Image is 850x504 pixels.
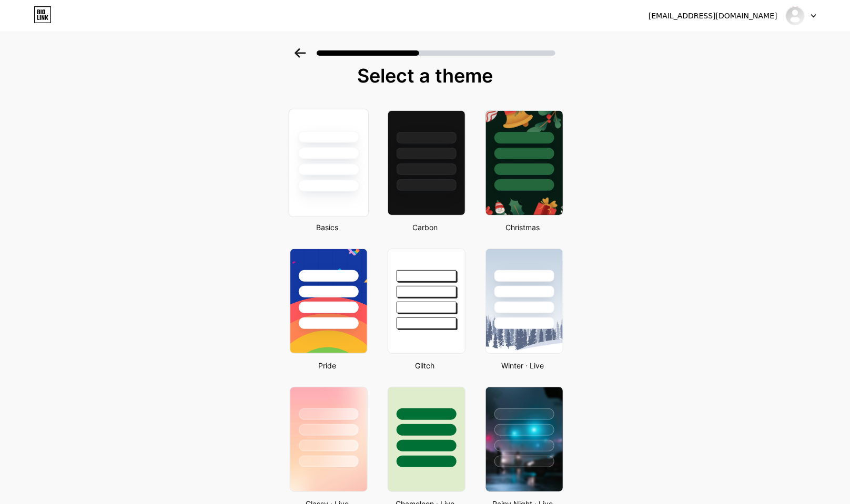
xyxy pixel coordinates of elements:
[287,222,368,233] div: Basics
[482,360,563,371] div: Winter · Live
[384,222,466,233] div: Carbon
[384,360,466,371] div: Glitch
[286,65,564,86] div: Select a theme
[785,6,805,26] img: tgrez
[482,222,563,233] div: Christmas
[649,11,777,22] div: [EMAIL_ADDRESS][DOMAIN_NAME]
[287,360,368,371] div: Pride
